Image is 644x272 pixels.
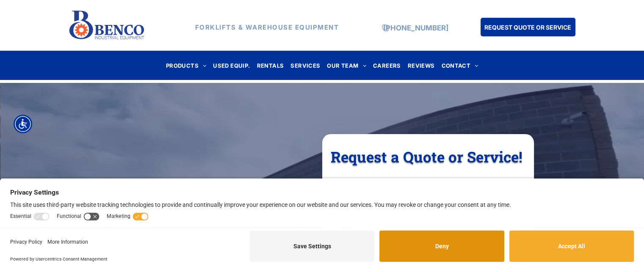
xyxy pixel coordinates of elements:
a: CONTACT [438,60,481,71]
a: OUR TEAM [323,60,370,71]
a: PRODUCTS [163,60,210,71]
a: [PHONE_NUMBER] [383,24,448,32]
a: REQUEST QUOTE OR SERVICE [481,18,575,36]
strong: FORKLIFTS & WAREHOUSE EQUIPMENT [195,23,339,31]
a: SERVICES [287,60,323,71]
a: REVIEWS [404,60,438,71]
div: Accessibility Menu [14,115,32,133]
span: Request a Quote or Service! [331,147,522,166]
span: REQUEST QUOTE OR SERVICE [484,19,571,35]
a: USED EQUIP. [210,60,253,71]
a: CAREERS [370,60,404,71]
a: RENTALS [254,60,287,71]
